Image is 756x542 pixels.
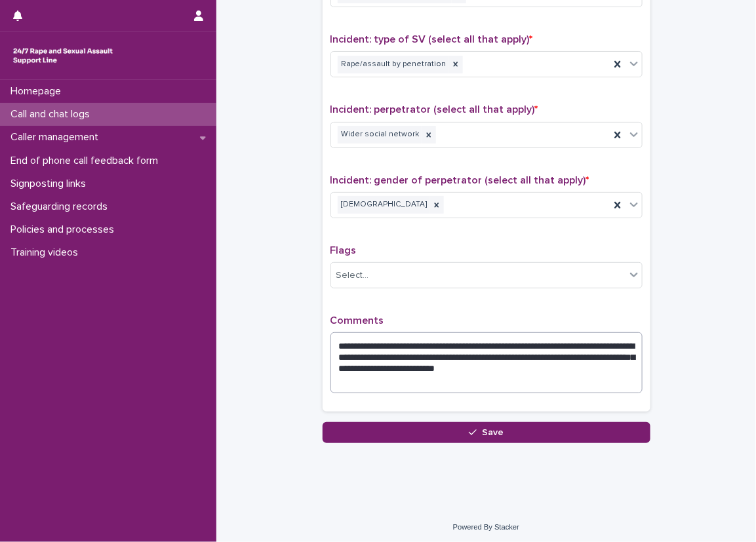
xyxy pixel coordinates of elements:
[338,126,422,144] div: Wider social network
[330,245,357,256] span: Flags
[330,34,533,45] span: Incident: type of SV (select all that apply)
[330,175,589,185] span: Incident: gender of perpetrator (select all that apply)
[5,201,118,213] p: Safeguarding records
[5,223,125,236] p: Policies and processes
[482,428,504,437] span: Save
[330,104,538,115] span: Incident: perpetrator (select all that apply)
[5,178,96,190] p: Signposting links
[330,315,384,326] span: Comments
[338,56,448,73] div: Rape/assault by penetration
[5,108,100,121] p: Call and chat logs
[5,85,71,98] p: Homepage
[5,131,109,144] p: Caller management
[5,155,169,167] p: End of phone call feedback form
[10,43,115,69] img: rhQMoQhaT3yELyF149Cw
[5,246,89,259] p: Training videos
[323,422,650,443] button: Save
[336,269,369,282] div: Select...
[338,196,429,214] div: [DEMOGRAPHIC_DATA]
[453,523,519,531] a: Powered By Stacker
